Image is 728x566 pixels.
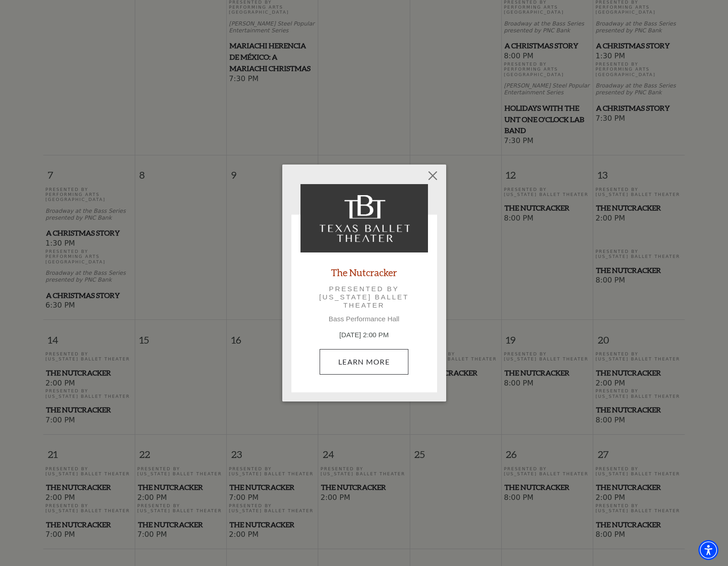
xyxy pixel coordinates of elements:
button: Close [424,167,441,185]
a: December 13, 2:00 PM Learn More [320,349,408,375]
div: Accessibility Menu [698,540,718,560]
img: The Nutcracker [300,184,428,252]
p: [DATE] 2:00 PM [300,330,428,340]
a: The Nutcracker [331,266,397,278]
p: Presented by [US_STATE] Ballet Theater [313,285,415,310]
p: Bass Performance Hall [300,315,428,323]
